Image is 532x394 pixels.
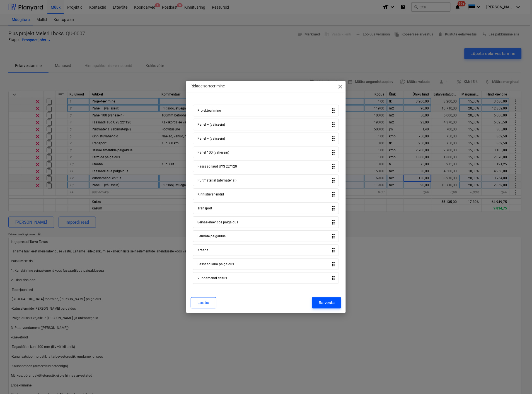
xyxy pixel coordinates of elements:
p: Ridade sorteerimine [191,83,225,89]
div: Projekteerimine [198,109,221,113]
div: Fermide paigaldus [198,234,226,238]
div: Vestlusvidin [504,367,532,394]
div: Kraana [198,248,209,252]
div: Seinaelementide paigaldus [198,220,238,224]
div: Seinaelementide paigaldusdrag_indicator [193,216,339,228]
div: Fassaadilaud UYS 22*120 [198,164,237,168]
iframe: Chat Widget [504,367,532,394]
button: Loobu [191,297,216,309]
i: drag_indicator [330,107,337,114]
div: Kinnistuvahendiddrag_indicator [193,188,339,200]
i: drag_indicator [330,135,337,142]
div: Fassaadilaua paigaldusdrag_indicator [193,258,339,270]
i: drag_indicator [330,233,337,240]
i: drag_indicator [330,121,337,128]
div: Kinnistuvahendid [198,192,224,196]
div: Fassaadilaud UYS 22*120drag_indicator [193,161,339,172]
div: Puitmaterjal (abimaterjal)drag_indicator [193,175,339,186]
div: Fassaadilaua paigaldus [198,262,234,266]
div: Panel 100 (vahesein) [198,151,229,154]
div: Puitmaterjal (abimaterjal) [198,178,237,182]
div: Transportdrag_indicator [193,202,339,214]
i: drag_indicator [330,177,337,184]
div: Fermide paigaldusdrag_indicator [193,230,339,242]
div: Vundamendi ehitus [198,276,227,280]
i: drag_indicator [330,191,337,198]
div: Loobu [198,299,209,307]
div: Projekteeriminedrag_indicator [193,105,339,116]
div: Panel + (välissein) [198,137,225,140]
i: drag_indicator [330,247,337,254]
i: drag_indicator [330,163,337,170]
div: Kraanadrag_indicator [193,244,339,256]
span: close [337,83,344,90]
i: drag_indicator [330,219,337,226]
button: Salvesta [312,297,341,309]
div: Panel + (välissein) [198,123,225,126]
i: drag_indicator [330,205,337,212]
div: Panel + (välissein)drag_indicator [193,133,339,144]
div: Transport [198,206,212,210]
i: drag_indicator [330,149,337,156]
div: Salvesta [319,299,335,307]
div: Vundamendi ehitusdrag_indicator [193,272,339,284]
i: drag_indicator [330,261,337,268]
i: drag_indicator [330,275,337,281]
div: Panel + (välissein)drag_indicator [193,119,339,130]
div: Panel 100 (vahesein)drag_indicator [193,147,339,158]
